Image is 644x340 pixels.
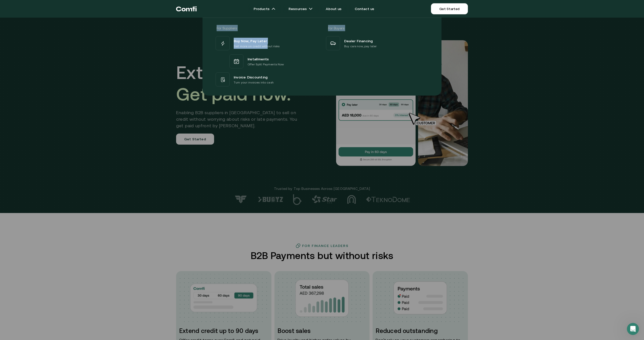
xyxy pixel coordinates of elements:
[344,38,373,44] span: Dealer Financing
[320,4,347,14] a: About us
[234,80,274,85] p: Turn your invoices into cash
[309,7,313,11] img: arrow icons
[349,4,380,14] a: Contact us
[234,44,280,49] p: Sell more on credit without risks
[215,51,319,71] a: InstallmentsOffer Split Payments Now
[234,74,268,80] span: Invoice Discounting
[248,56,269,62] span: Installments
[234,38,267,44] span: Buy Now, Pay Later
[248,4,281,14] a: Productsarrow icons
[248,62,284,67] p: Offer Split Payments Now
[215,35,319,51] a: Buy Now, Pay LaterSell more on credit without risks
[328,26,344,30] span: For Buyers
[325,35,429,51] a: Dealer FinancingBuy cars now, pay later
[344,44,377,49] p: Buy cars now, pay later
[431,3,468,14] a: Get Started
[176,1,197,16] a: Return to the top of the Comfi home page
[283,4,319,14] a: Resourcesarrow icons
[627,323,639,335] iframe: Intercom live chat
[217,26,237,30] span: For Suppliers
[215,71,319,88] a: Invoice DiscountingTurn your invoices into cash
[271,7,275,11] img: arrow icons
